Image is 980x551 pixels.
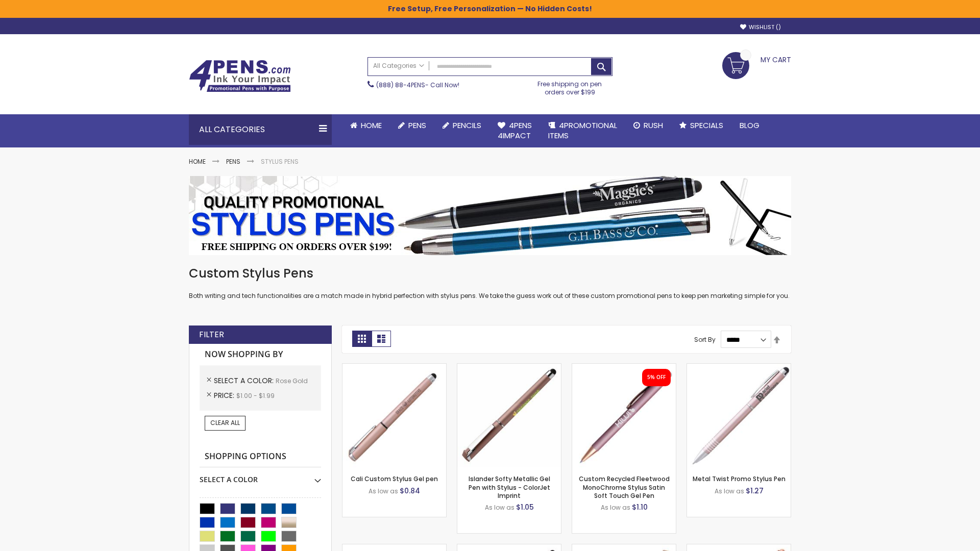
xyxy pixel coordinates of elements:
[376,81,459,89] span: - Call Now!
[342,364,446,467] img: Cali Custom Stylus Gel pen-Rose Gold
[373,62,424,70] span: All Categories
[498,120,532,141] span: 4Pens 4impact
[189,265,791,282] h1: Custom Stylus Pens
[352,331,372,347] strong: Grid
[351,474,438,483] a: Cali Custom Stylus Gel pen
[485,503,514,512] span: As low as
[632,502,648,512] span: $1.10
[457,363,561,372] a: Islander Softy Metallic Gel Pen with Stylus - ColorJet Imprint-Rose Gold
[236,391,275,400] span: $1.00 - $1.99
[601,503,630,512] span: As low as
[390,114,434,137] a: Pens
[644,120,663,131] span: Rush
[205,416,246,430] a: Clear All
[408,120,426,131] span: Pens
[694,335,716,344] label: Sort By
[693,474,786,483] a: Metal Twist Promo Stylus Pen
[489,114,540,147] a: 4Pens4impact
[746,486,764,496] span: $1.27
[200,467,321,485] div: Select A Color
[342,363,446,372] a: Cali Custom Stylus Gel pen-Rose Gold
[647,374,666,381] div: 5% OFF
[369,487,398,495] span: As low as
[671,114,731,137] a: Specials
[548,120,617,141] span: 4PROMOTIONAL ITEMS
[189,114,332,145] div: All Categories
[740,120,759,131] span: Blog
[687,363,791,372] a: Metal Twist Promo Stylus Pen-Rose gold
[400,486,420,496] span: $0.84
[572,363,676,372] a: Custom Recycled Fleetwood MonoChrome Stylus Satin Soft Touch Gel Pen-Rose Gold
[200,446,321,468] strong: Shopping Options
[625,114,671,137] a: Rush
[715,487,744,495] span: As low as
[199,329,224,340] strong: Filter
[226,157,240,166] a: Pens
[189,176,791,255] img: Stylus Pens
[342,114,390,137] a: Home
[469,474,550,499] a: Islander Softy Metallic Gel Pen with Stylus - ColorJet Imprint
[579,474,670,499] a: Custom Recycled Fleetwood MonoChrome Stylus Satin Soft Touch Gel Pen
[572,364,676,467] img: Custom Recycled Fleetwood MonoChrome Stylus Satin Soft Touch Gel Pen-Rose Gold
[527,76,613,96] div: Free shipping on pen orders over $199
[361,120,382,131] span: Home
[740,23,781,31] a: Wishlist
[516,502,534,512] span: $1.05
[214,390,236,400] span: Price
[457,364,561,467] img: Islander Softy Metallic Gel Pen with Stylus - ColorJet Imprint-Rose Gold
[368,58,429,74] a: All Categories
[200,344,321,365] strong: Now Shopping by
[189,60,291,92] img: 4Pens Custom Pens and Promotional Products
[687,364,791,467] img: Metal Twist Promo Stylus Pen-Rose gold
[189,157,206,166] a: Home
[376,81,425,89] a: (888) 88-4PENS
[276,377,308,385] span: Rose Gold
[210,418,240,427] span: Clear All
[214,375,276,386] span: Select A Color
[453,120,481,131] span: Pencils
[189,265,791,300] div: Both writing and tech functionalities are a match made in hybrid perfection with stylus pens. We ...
[690,120,723,131] span: Specials
[540,114,625,147] a: 4PROMOTIONALITEMS
[261,157,299,166] strong: Stylus Pens
[731,114,768,137] a: Blog
[434,114,489,137] a: Pencils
